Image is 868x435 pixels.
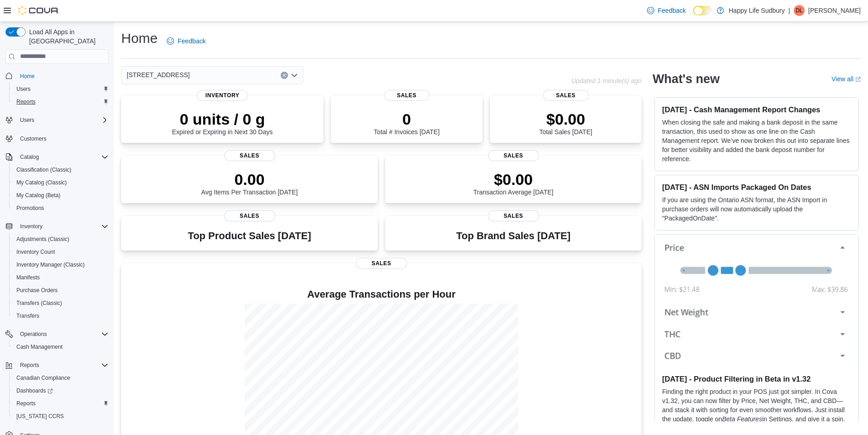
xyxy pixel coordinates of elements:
a: Purchase Orders [13,285,62,296]
span: Load All Apps in [GEOGRAPHIC_DATA] [26,27,108,46]
button: Transfers [9,309,112,322]
span: Inventory [20,223,42,230]
a: Adjustments (Classic) [13,234,73,245]
span: Purchase Orders [13,285,108,296]
button: Inventory [2,220,112,233]
span: Washington CCRS [13,411,108,422]
span: Feedback [658,6,686,15]
a: Feedback [163,32,209,50]
button: Canadian Compliance [9,372,112,384]
button: Promotions [9,202,112,215]
button: Transfers (Classic) [9,297,112,309]
span: Manifests [16,274,40,281]
span: Classification (Classic) [16,166,72,173]
a: Users [13,84,34,94]
div: Transaction Average [DATE] [473,170,554,196]
p: When closing the safe and making a bank deposit in the same transaction, this used to show as one... [662,118,851,163]
button: Operations [2,328,112,341]
span: My Catalog (Classic) [16,179,67,186]
a: Canadian Compliance [13,372,74,383]
span: Users [16,115,108,126]
span: Canadian Compliance [16,374,70,382]
p: 0.00 [201,170,298,189]
span: Cash Management [13,341,108,352]
p: Finding the right product in your POS just got simpler. In Cova v1.32, you can now filter by Pric... [662,387,851,433]
span: Inventory Manager (Classic) [13,259,108,270]
button: Operations [16,329,51,340]
span: Reports [16,400,36,407]
p: Happy Life Sudbury [729,5,785,16]
span: Purchase Orders [16,287,58,294]
span: Reports [13,96,108,107]
button: Users [16,115,38,126]
span: Inventory Count [13,246,108,257]
div: Total Sales [DATE] [539,110,592,136]
span: Classification (Classic) [13,164,108,175]
a: Feedback [643,1,689,20]
span: Inventory [16,221,108,232]
span: Transfers [16,312,39,320]
span: Cash Management [16,343,62,351]
h2: What's new [652,72,719,86]
span: Dashboards [13,385,108,396]
p: $0.00 [473,170,554,189]
span: Inventory Manager (Classic) [16,261,85,268]
button: Manifests [9,271,112,284]
span: Catalog [16,152,108,162]
span: Reports [20,362,39,369]
a: Inventory Count [13,246,59,257]
h3: Top Product Sales [DATE] [188,231,311,241]
p: If you are using the Ontario ASN format, the ASN Import in purchase orders will now automatically... [662,195,851,223]
a: Promotions [13,203,48,214]
span: Transfers [13,310,108,321]
h3: [DATE] - ASN Imports Packaged On Dates [662,183,851,192]
p: $0.00 [539,110,592,128]
button: Inventory Count [9,246,112,258]
a: Dashboards [13,385,56,396]
span: Users [16,85,31,93]
span: Sales [224,150,275,161]
a: Home [16,71,38,82]
span: Operations [20,330,47,338]
span: Manifests [13,272,108,283]
a: Cash Management [13,341,66,352]
button: Home [2,69,112,83]
a: Transfers (Classic) [13,298,66,309]
span: Canadian Compliance [13,372,108,383]
span: [US_STATE] CCRS [16,413,64,420]
a: [US_STATE] CCRS [13,411,67,422]
span: Catalog [20,153,39,161]
span: Transfers (Classic) [13,298,108,309]
span: Feedback [178,37,205,46]
span: Users [13,84,108,94]
a: Customers [16,133,50,144]
div: Expired or Expiring in Next 30 Days [172,110,273,136]
div: Total # Invoices [DATE] [374,110,439,136]
button: Reports [9,95,112,108]
button: Open list of options [291,72,298,79]
span: Sales [224,210,275,221]
a: Reports [13,398,39,409]
button: Classification (Classic) [9,163,112,176]
a: Reports [13,96,39,107]
span: Promotions [16,204,44,212]
span: Sales [488,150,539,161]
span: Adjustments (Classic) [13,234,108,245]
h3: [DATE] - Cash Management Report Changes [662,105,851,114]
span: Transfers (Classic) [16,299,62,307]
button: Catalog [16,152,42,162]
p: 0 units / 0 g [172,110,273,128]
span: DL [796,5,802,16]
p: [PERSON_NAME] [808,5,861,16]
span: Sales [488,210,539,221]
h1: Home [121,29,158,47]
img: Cova [18,6,59,15]
p: Updated 1 minute(s) ago [571,77,642,84]
p: | [788,5,790,16]
span: Customers [16,133,108,144]
button: Inventory Manager (Classic) [9,258,112,271]
button: [US_STATE] CCRS [9,410,112,423]
a: Manifests [13,272,43,283]
span: My Catalog (Beta) [13,190,108,201]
